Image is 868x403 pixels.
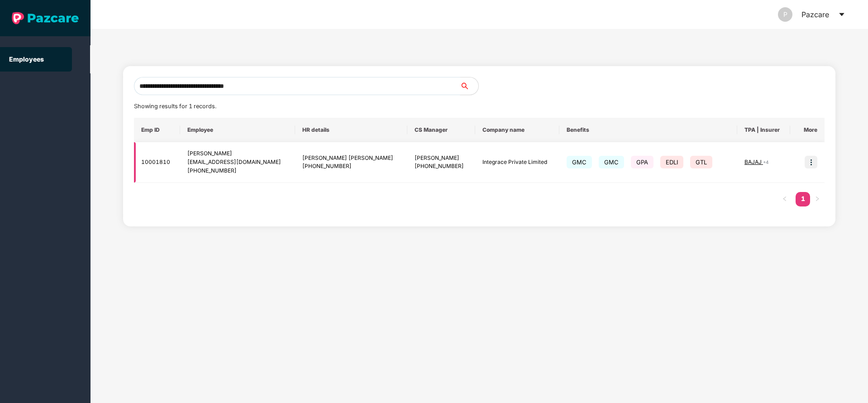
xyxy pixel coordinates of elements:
[302,162,400,171] div: [PHONE_NUMBER]
[777,192,792,206] li: Previous Page
[134,118,180,142] th: Emp ID
[415,162,468,171] div: [PHONE_NUMBER]
[810,192,825,206] li: Next Page
[460,77,479,95] button: search
[815,196,820,201] span: right
[777,192,792,206] button: left
[790,118,825,142] th: More
[737,118,790,142] th: TPA | Insurer
[187,167,288,175] div: [PHONE_NUMBER]
[559,118,737,142] th: Benefits
[134,142,180,183] td: 10001810
[415,154,468,163] div: [PERSON_NAME]
[805,156,817,168] img: icon
[187,158,288,167] div: [EMAIL_ADDRESS][DOMAIN_NAME]
[796,192,810,206] li: 1
[460,82,478,90] span: search
[660,156,683,168] span: EDLI
[407,118,475,142] th: CS Manager
[782,196,787,201] span: left
[134,103,216,110] span: Showing results for 1 records.
[810,192,825,206] button: right
[690,156,712,168] span: GTL
[783,7,787,22] span: P
[763,159,768,165] span: + 4
[295,118,407,142] th: HR details
[9,55,44,63] a: Employees
[187,149,288,158] div: [PERSON_NAME]
[796,192,810,206] a: 1
[475,118,559,142] th: Company name
[475,142,559,183] td: Integrace Private Limited
[180,118,295,142] th: Employee
[631,156,653,168] span: GPA
[302,154,400,163] div: [PERSON_NAME] [PERSON_NAME]
[744,158,763,165] span: BAJAJ
[599,156,624,168] span: GMC
[838,11,845,18] span: caret-down
[567,156,592,168] span: GMC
